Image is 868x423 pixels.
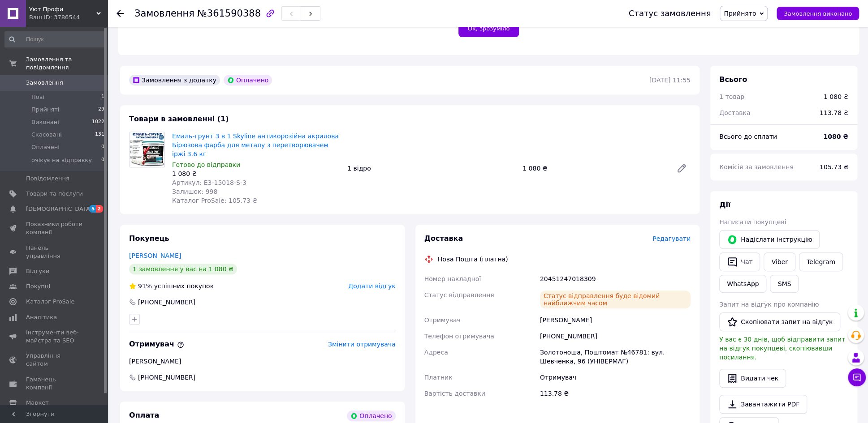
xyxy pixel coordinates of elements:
[101,93,104,101] span: 1
[224,75,272,85] div: Оплачено
[101,156,104,164] span: 0
[424,333,494,340] span: Телефон отримувача
[26,175,69,183] span: Повідомлення
[31,118,59,126] span: Виконані
[29,13,108,21] div: Ваш ID: 3786544
[848,368,866,386] button: Чат з покупцем
[719,336,845,361] span: У вас є 30 днів, щоб відправити запит на відгук покупцеві, скопіювавши посилання.
[649,77,691,84] time: [DATE] 11:55
[424,349,448,356] span: Адреса
[134,8,194,19] span: Замовлення
[129,252,181,259] a: [PERSON_NAME]
[652,235,691,242] span: Редагувати
[31,143,60,151] span: Оплачені
[724,10,756,17] span: Прийнято
[538,385,692,402] div: 113.78 ₴
[172,188,217,195] span: Залишок: 998
[172,161,240,168] span: Готово до відправки
[719,109,750,116] span: Доставка
[424,316,461,324] span: Отримувач
[26,329,83,345] span: Інструменти веб-майстра та SEO
[719,275,766,293] a: WhatsApp
[26,56,108,72] span: Замовлення та повідомлення
[26,376,83,392] span: Гаманець компанії
[820,163,848,171] span: 105.73 ₴
[823,133,848,140] b: 1080 ₴
[719,395,807,414] a: Завантажити PDF
[26,352,83,368] span: Управління сайтом
[26,190,83,198] span: Товари та послуги
[101,143,104,151] span: 0
[29,5,96,13] span: Уют Профи
[719,301,819,308] span: Запит на відгук про компанію
[538,344,692,369] div: Золотоноша, Поштомат №46781: вул. Шевченка, 96 (УНІВЕРМАГ)
[424,234,463,243] span: Доставка
[719,369,786,388] button: Видати чек
[719,218,786,226] span: Написати покупцеві
[26,267,49,275] span: Відгуки
[117,9,124,18] div: Повернутися назад
[719,201,730,209] span: Дії
[129,357,396,366] div: [PERSON_NAME]
[26,399,49,407] span: Маркет
[96,205,103,213] span: 2
[538,369,692,385] div: Отримувач
[436,255,510,264] div: Нова Пошта (платна)
[719,230,820,249] button: Надіслати інструкцію
[172,197,257,204] span: Каталог ProSale: 105.73 ₴
[719,93,744,100] span: 1 товар
[424,390,485,397] span: Вартість доставки
[130,132,164,167] img: Емаль-грунт 3 в 1 Skyline антикорозійна акрилова Бірюзова фарба для металу з перетворювачем іржі ...
[719,252,760,271] button: Чат
[673,159,691,177] a: Редагувати
[777,7,859,20] button: Замовлення виконано
[424,374,453,381] span: Платник
[519,162,669,175] div: 1 080 ₴
[719,75,747,84] span: Всього
[347,410,395,421] div: Оплачено
[424,291,494,299] span: Статус відправлення
[784,10,852,17] span: Замовлення виконано
[129,75,220,85] div: Замовлення з додатку
[764,252,795,271] a: Viber
[31,131,62,139] span: Скасовані
[172,169,340,178] div: 1 080 ₴
[770,275,799,293] button: SMS
[138,282,152,290] span: 91%
[26,220,83,236] span: Показники роботи компанії
[26,244,83,260] span: Панель управління
[129,282,214,291] div: успішних покупок
[92,118,104,126] span: 1022
[814,103,854,123] div: 113.78 ₴
[719,312,840,331] button: Скопіювати запит на відгук
[26,282,50,291] span: Покупці
[197,8,261,19] span: №361590388
[26,313,57,321] span: Аналітика
[129,115,229,123] span: Товари в замовленні (1)
[719,133,777,140] span: Всього до сплати
[26,79,63,87] span: Замовлення
[824,92,848,101] div: 1 080 ₴
[328,341,396,348] span: Змінити отримувача
[137,298,196,307] div: [PHONE_NUMBER]
[468,25,510,32] span: Ок, зрозуміло
[172,132,339,158] a: Емаль-грунт 3 в 1 Skyline антикорозійна акрилова Бірюзова фарба для металу з перетворювачем іржі ...
[538,271,692,287] div: 20451247018309
[424,275,481,282] span: Номер накладної
[172,179,246,186] span: Артикул: E3-15018-S-3
[137,373,196,382] span: [PHONE_NUMBER]
[538,328,692,344] div: [PHONE_NUMBER]
[129,264,237,274] div: 1 замовлення у вас на 1 080 ₴
[538,312,692,328] div: [PERSON_NAME]
[458,19,519,37] button: Ок, зрозуміло
[95,131,104,139] span: 131
[89,205,96,213] span: 5
[98,106,104,114] span: 29
[344,162,519,175] div: 1 відро
[540,291,691,308] div: Статус відправлення буде відомий найближчим часом
[719,163,794,171] span: Комісія за замовлення
[629,9,711,18] div: Статус замовлення
[129,411,159,419] span: Оплата
[31,156,92,164] span: очікує на відправку
[4,31,105,47] input: Пошук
